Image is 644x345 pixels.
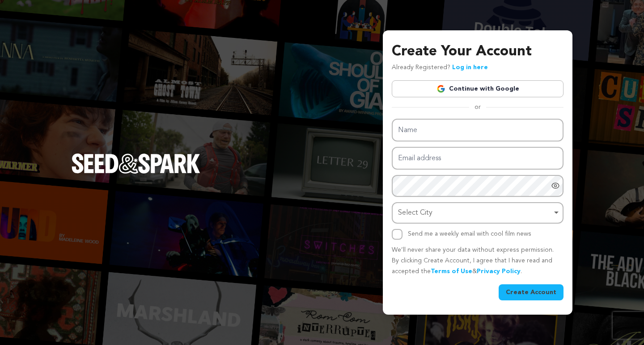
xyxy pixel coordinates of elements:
a: Privacy Policy [477,268,521,274]
span: or [469,103,486,112]
a: Log in here [452,64,488,71]
input: Name [392,119,563,141]
h3: Create Your Account [392,41,563,62]
p: We’ll never share your data without express permission. By clicking Create Account, I agree that ... [392,245,563,277]
a: Show password as plain text. Warning: this will display your password on the screen. [551,181,560,190]
a: Seed&Spark Homepage [72,154,200,191]
img: Google logo [436,84,445,93]
label: Send me a weekly email with cool film news [408,231,531,237]
a: Continue with Google [392,80,563,97]
div: Select City [398,207,552,220]
a: Terms of Use [431,268,472,274]
img: Seed&Spark Logo [72,154,200,173]
p: Already Registered? [392,62,488,73]
input: Email address [392,147,563,170]
button: Create Account [499,284,563,300]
